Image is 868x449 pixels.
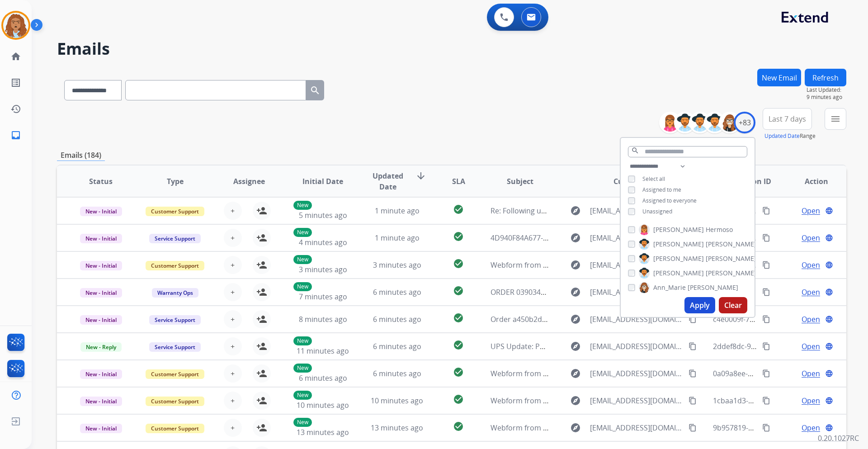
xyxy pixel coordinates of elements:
button: + [224,310,242,328]
mat-icon: content_copy [762,234,770,242]
mat-icon: home [10,51,21,62]
mat-icon: list_alt [10,77,21,88]
span: Re: Following up: Your Extend claim [491,206,611,216]
mat-icon: explore [570,260,581,270]
span: + [231,205,235,216]
span: Customer Support [146,207,204,216]
mat-icon: explore [570,368,581,379]
mat-icon: arrow_downward [415,170,426,181]
span: New - Initial [80,424,122,433]
button: New Email [757,69,801,86]
span: UPS Update: Package Scheduled for Delivery [DATE] [491,341,666,351]
mat-icon: language [825,207,833,215]
button: + [224,229,242,247]
mat-icon: explore [570,341,581,352]
p: New [293,255,312,264]
button: Refresh [805,69,846,86]
span: Warranty Ops [152,288,198,298]
mat-icon: content_copy [762,315,770,323]
p: New [293,201,312,210]
span: 13 minutes ago [297,427,349,437]
span: 9b957819-6e58-4740-8505-065a65e2404b [713,423,853,433]
span: [PERSON_NAME] [653,269,704,278]
mat-icon: person_add [256,314,267,325]
mat-icon: explore [570,232,581,243]
span: Webform from [EMAIL_ADDRESS][DOMAIN_NAME] on [DATE] [491,396,695,406]
mat-icon: search [631,147,639,155]
mat-icon: check_circle [453,204,464,215]
span: Webform from [EMAIL_ADDRESS][DOMAIN_NAME] on [DATE] [491,369,695,378]
span: Webform from [EMAIL_ADDRESS][DOMAIN_NAME] on [DATE] [491,260,695,270]
span: Assignee [233,176,265,187]
mat-icon: check_circle [453,231,464,242]
span: [PERSON_NAME] [706,269,756,278]
mat-icon: check_circle [453,312,464,323]
mat-icon: language [825,234,833,242]
span: Open [802,260,820,270]
mat-icon: content_copy [762,288,770,296]
span: [PERSON_NAME] [653,225,704,234]
span: 3 minutes ago [299,265,347,274]
span: Service Support [149,342,201,352]
mat-icon: content_copy [689,369,697,378]
span: 10 minutes ago [297,400,349,410]
mat-icon: person_add [256,260,267,270]
p: New [293,364,312,373]
mat-icon: content_copy [762,261,770,269]
span: + [231,287,235,298]
mat-icon: person_add [256,422,267,433]
p: New [293,336,312,345]
span: [EMAIL_ADDRESS][DOMAIN_NAME] [590,368,683,379]
span: [EMAIL_ADDRESS][DOMAIN_NAME] [590,341,683,352]
span: Customer [613,176,649,187]
span: 3 minutes ago [373,260,421,270]
span: Open [802,341,820,352]
h2: Emails [57,40,846,58]
span: New - Initial [80,369,122,379]
mat-icon: content_copy [689,397,697,405]
mat-icon: content_copy [689,424,697,432]
p: 0.20.1027RC [818,433,859,444]
span: New - Reply [80,342,122,352]
mat-icon: inbox [10,130,21,141]
span: Ann_Marie [653,283,686,292]
img: avatar [3,13,28,38]
span: 5 minutes ago [299,210,347,220]
p: New [293,282,312,291]
span: [PERSON_NAME] [706,254,756,263]
span: Subject [507,176,533,187]
mat-icon: explore [570,205,581,216]
span: + [231,395,235,406]
button: + [224,364,242,383]
mat-icon: check_circle [453,394,464,405]
mat-icon: history [10,104,21,114]
span: Webform from [EMAIL_ADDRESS][DOMAIN_NAME] on [DATE] [491,423,695,433]
mat-icon: language [825,288,833,296]
span: Range [764,132,816,140]
span: New - Initial [80,234,122,243]
mat-icon: menu [830,113,841,124]
span: Customer Support [146,369,204,379]
span: 2ddef8dc-9b06-4cbc-bea4-fbd33bb0f851 [713,341,850,351]
span: Updated Date [368,170,409,192]
mat-icon: content_copy [762,342,770,350]
span: 13 minutes ago [371,423,423,433]
span: Service Support [149,234,201,243]
span: New - Initial [80,207,122,216]
mat-icon: explore [570,422,581,433]
span: + [231,422,235,433]
button: + [224,419,242,437]
span: Assigned to me [642,186,681,194]
button: Clear [719,297,747,313]
span: 7 minutes ago [299,292,347,302]
span: Assigned to everyone [642,197,697,204]
mat-icon: content_copy [762,397,770,405]
mat-icon: explore [570,395,581,406]
mat-icon: content_copy [762,369,770,378]
span: 6 minutes ago [299,373,347,383]
span: Hermoso [706,225,733,234]
span: Open [802,395,820,406]
mat-icon: language [825,315,833,323]
mat-icon: content_copy [689,315,697,323]
span: [PERSON_NAME] [653,240,704,249]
